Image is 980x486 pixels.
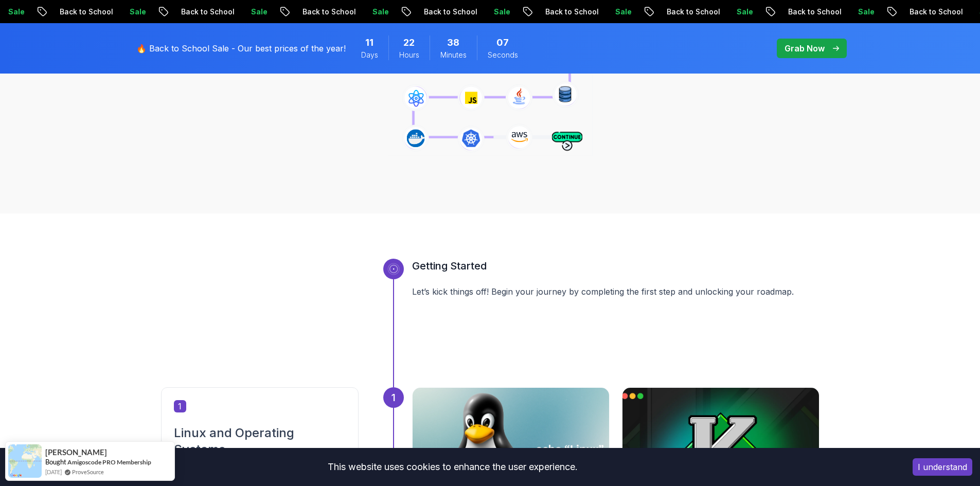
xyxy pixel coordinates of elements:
[45,448,107,457] span: [PERSON_NAME]
[440,50,467,60] span: Minutes
[45,458,66,466] span: Bought
[8,456,897,478] div: This website uses cookies to enhance the user experience.
[67,458,151,466] a: Amigoscode PRO Membership
[162,7,231,17] p: Back to School
[474,7,507,17] p: Sale
[383,387,404,408] div: 1
[174,425,346,458] h2: Linux and Operating Systems
[365,35,373,50] span: 11 Days
[361,50,378,60] span: Days
[45,467,62,476] span: [DATE]
[785,42,825,55] p: Grab Now
[231,7,264,17] p: Sale
[496,35,509,50] span: 7 Seconds
[488,50,518,60] span: Seconds
[890,7,960,17] p: Back to School
[403,35,415,50] span: 22 Hours
[136,42,346,55] p: 🔥 Back to School Sale - Our best prices of the year!
[839,7,871,17] p: Sale
[404,7,474,17] p: Back to School
[412,285,819,298] p: Let’s kick things off! Begin your journey by completing the first step and unlocking your roadmap.
[353,7,386,17] p: Sale
[769,7,839,17] p: Back to School
[8,444,42,478] img: provesource social proof notification image
[110,7,143,17] p: Sale
[526,7,596,17] p: Back to School
[596,7,629,17] p: Sale
[913,458,972,476] button: Accept cookies
[399,50,419,60] span: Hours
[174,400,186,412] span: 1
[412,259,819,273] h3: Getting Started
[717,7,750,17] p: Sale
[447,35,459,50] span: 38 Minutes
[647,7,717,17] p: Back to School
[40,7,110,17] p: Back to School
[283,7,353,17] p: Back to School
[72,467,104,476] a: ProveSource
